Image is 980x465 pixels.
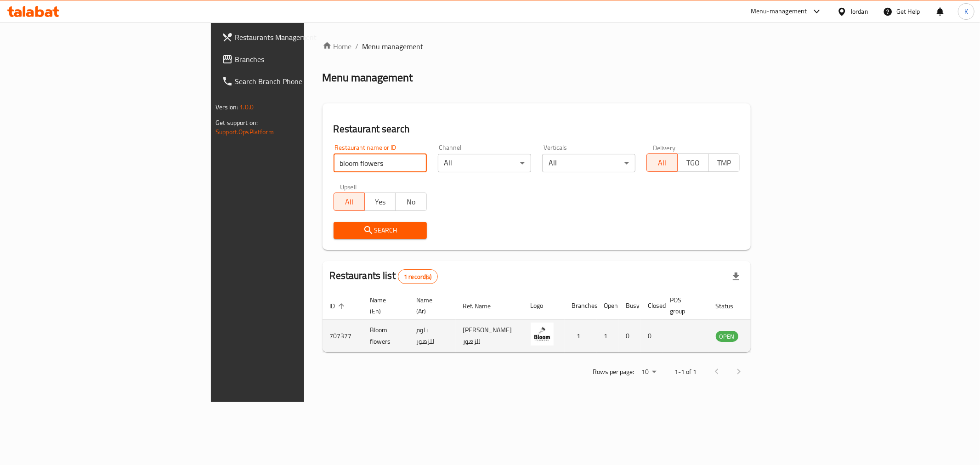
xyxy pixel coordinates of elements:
[708,153,740,172] button: TMP
[215,70,374,92] a: Search Branch Phone
[215,26,374,48] a: Restaurants Management
[398,269,438,284] div: Total records count
[334,222,427,239] button: Search
[638,365,660,379] div: Rows per page:
[330,301,347,312] span: ID
[716,331,738,342] div: OPEN
[364,193,396,211] button: Yes
[235,76,367,87] span: Search Branch Phone
[409,320,456,352] td: بلوم للزهور
[716,331,738,342] span: OPEN
[850,6,868,17] div: Jordan
[593,366,634,378] p: Rows per page:
[531,323,554,346] img: Bloom flowers
[235,54,367,65] span: Branches
[239,101,254,113] span: 1.0.0
[395,193,426,211] button: No
[677,153,708,172] button: TGO
[338,195,361,209] span: All
[964,6,968,17] span: K
[363,320,409,352] td: Bloom flowers
[215,101,238,113] span: Version:
[334,154,427,172] input: Search for restaurant name or ID..
[619,320,641,352] td: 0
[323,292,788,352] table: enhanced table
[542,154,635,172] div: All
[235,32,367,43] span: Restaurants Management
[565,292,597,320] th: Branches
[370,295,398,317] span: Name (En)
[334,122,740,136] h2: Restaurant search
[215,117,258,129] span: Get support on:
[597,292,619,320] th: Open
[215,126,274,138] a: Support.OpsPlatform
[323,70,413,85] h2: Menu management
[651,156,674,170] span: All
[751,6,807,17] div: Menu-management
[641,320,663,352] td: 0
[399,195,423,209] span: No
[341,225,419,236] span: Search
[523,292,565,320] th: Logo
[330,269,438,284] h2: Restaurants list
[674,366,697,378] p: 1-1 of 1
[215,48,374,70] a: Branches
[725,266,747,288] div: Export file
[417,295,445,317] span: Name (Ar)
[646,153,678,172] button: All
[368,195,392,209] span: Yes
[463,301,503,312] span: Ref. Name
[619,292,641,320] th: Busy
[456,320,523,352] td: [PERSON_NAME] للزهور
[713,156,736,170] span: TMP
[670,295,697,317] span: POS group
[597,320,619,352] td: 1
[653,144,676,151] label: Delivery
[681,156,705,170] span: TGO
[438,154,531,172] div: All
[323,41,751,52] nav: breadcrumb
[565,320,597,352] td: 1
[340,183,357,190] label: Upsell
[363,41,424,52] span: Menu management
[716,301,746,312] span: Status
[398,272,437,281] span: 1 record(s)
[334,193,365,211] button: All
[641,292,663,320] th: Closed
